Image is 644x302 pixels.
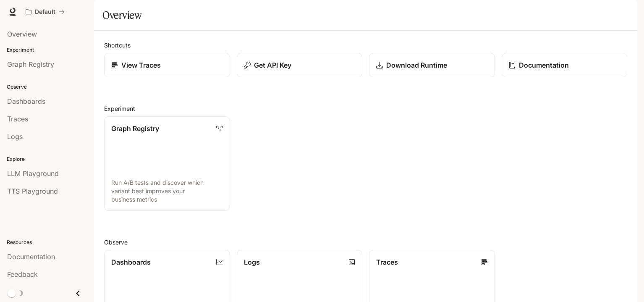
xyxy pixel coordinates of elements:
[244,257,260,267] p: Logs
[111,179,223,204] p: Run A/B tests and discover which variant best improves your business metrics
[502,53,628,77] a: Documentation
[22,3,68,20] button: All workspaces
[254,60,291,70] p: Get API Key
[104,41,627,50] h2: Shortcuts
[35,8,55,16] p: Default
[369,53,495,77] a: Download Runtime
[376,257,398,267] p: Traces
[104,104,627,113] h2: Experiment
[104,53,230,77] a: View Traces
[102,7,141,24] h1: Overview
[104,116,230,211] a: Graph RegistryRun A/B tests and discover which variant best improves your business metrics
[104,238,627,247] h2: Observe
[237,53,363,77] button: Get API Key
[519,60,569,70] p: Documentation
[111,257,151,267] p: Dashboards
[121,60,161,70] p: View Traces
[111,123,159,134] p: Graph Registry
[386,60,447,70] p: Download Runtime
